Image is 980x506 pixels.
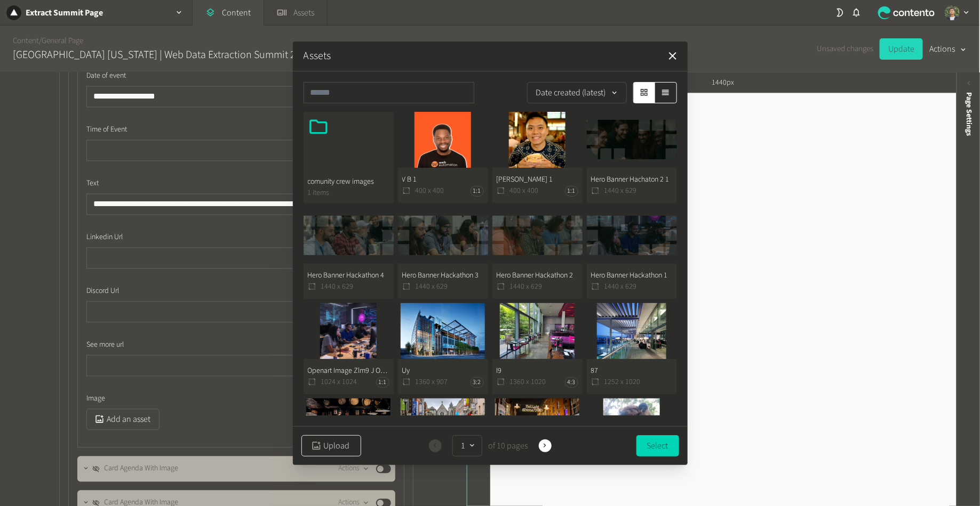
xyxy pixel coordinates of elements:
[527,82,627,103] button: Date created (latest)
[301,435,361,456] button: Upload
[487,439,528,452] span: of 10 pages
[452,435,482,456] button: 1
[308,176,389,187] span: comunity crew images
[304,112,394,203] button: comunity crew images1 items
[304,48,331,64] button: Assets
[308,187,389,199] span: 1 items
[636,435,679,456] button: Select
